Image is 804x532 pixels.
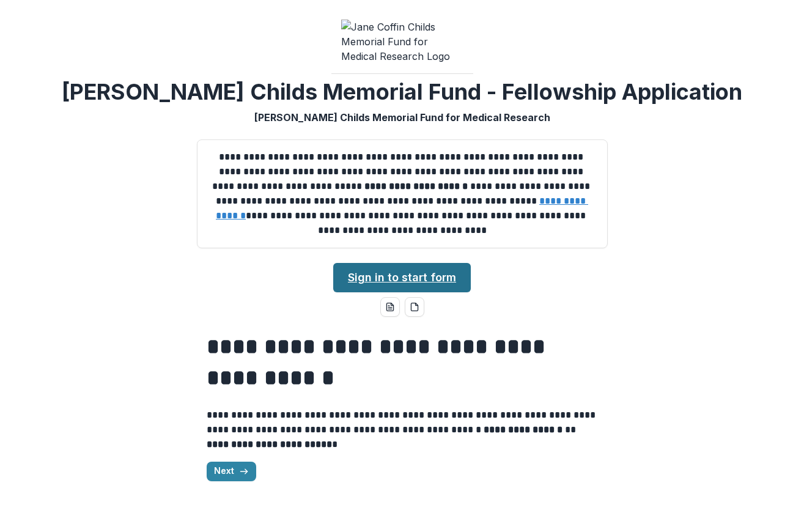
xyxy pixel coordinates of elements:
button: word-download [380,297,400,317]
button: Next [207,462,256,481]
p: [PERSON_NAME] Childs Memorial Fund for Medical Research [254,110,550,125]
h2: [PERSON_NAME] Childs Memorial Fund - Fellowship Application [62,79,742,105]
a: Sign in to start form [333,263,471,292]
img: Jane Coffin Childs Memorial Fund for Medical Research Logo [341,20,463,64]
button: pdf-download [405,297,424,317]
